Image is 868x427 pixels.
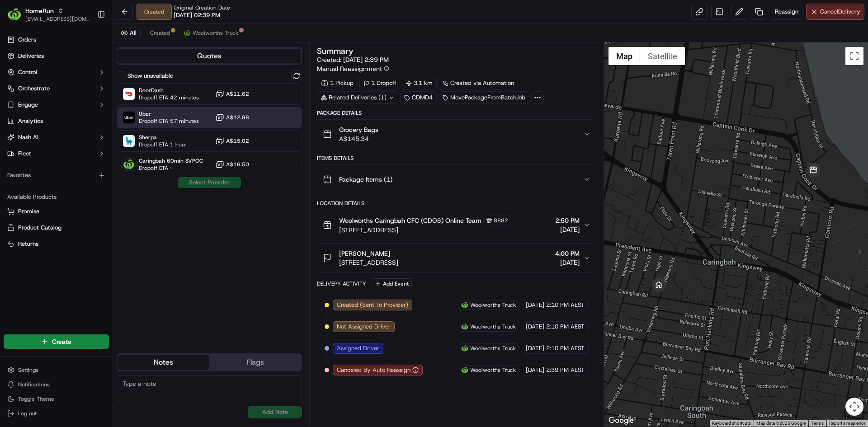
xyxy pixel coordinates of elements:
button: Settings [4,364,109,376]
span: Reassign [775,8,798,16]
span: Dropoff ETA - [139,164,202,172]
a: Product Catalog [7,224,105,232]
span: [DATE] [555,258,580,267]
button: CancelDelivery [806,4,864,20]
span: Engage [18,101,38,109]
div: Location Details [317,200,596,207]
span: Dropoff ETA 42 minutes [139,94,199,101]
button: Create [4,334,109,349]
img: DoorDash [123,88,135,100]
span: Woolworths Truck [470,301,516,309]
button: Control [4,65,109,80]
span: 4:00 PM [555,249,580,258]
span: Dropoff ETA 1 hour [139,141,187,148]
span: Control [18,68,37,76]
button: Returns [4,237,109,251]
button: Grocery BagsA$145.34 [317,120,595,149]
a: Analytics [4,114,109,128]
button: [PERSON_NAME][STREET_ADDRESS]4:00 PM[DATE] [317,244,595,272]
div: Delivery Activity [317,280,366,287]
img: Google [606,415,636,427]
span: [DATE] [526,301,544,309]
a: Open this area in Google Maps (opens a new window) [606,415,636,427]
div: CDMD4 [400,91,437,104]
img: ww.png [461,301,468,309]
button: Show satellite imagery [640,47,685,65]
div: Favorites [4,168,109,183]
button: Promise [4,204,109,219]
div: 1 Dropoff [359,77,400,89]
div: 3.1 km [402,77,437,89]
button: Quotes [118,49,301,63]
button: Reassign [771,4,802,20]
span: Grocery Bags [339,125,378,134]
button: Notes [118,355,209,370]
button: Add Event [372,278,412,289]
span: Cancel Delivery [820,8,860,16]
span: [STREET_ADDRESS] [339,225,511,235]
span: Notifications [18,381,50,388]
span: [STREET_ADDRESS] [339,258,398,267]
a: Promise [7,207,105,216]
span: Woolworths Truck [193,29,238,37]
span: Create [52,337,71,346]
span: A$15.02 [226,137,249,145]
span: Created: [317,55,389,64]
span: [DATE] [526,323,544,331]
button: Orchestrate [4,81,109,96]
button: Flags [209,355,301,370]
button: Created [146,28,174,38]
button: A$12.98 [215,113,249,122]
div: MovePackageFromBatchJob [439,91,529,104]
span: [PERSON_NAME] [339,249,390,258]
span: Assigned Driver [337,344,379,352]
button: Keyboard shortcuts [712,420,751,427]
span: Analytics [18,117,43,125]
span: Uber [139,110,199,117]
span: Nash AI [18,133,38,141]
button: All [117,28,141,38]
button: A$15.02 [215,136,249,145]
button: Fleet [4,146,109,161]
button: Toggle fullscreen view [845,47,863,65]
label: Show unavailable [127,72,173,80]
span: Log out [18,410,37,417]
span: 2:50 PM [555,216,580,225]
button: Woolworths Caringbah CFC (CDOS) Online Team8882[STREET_ADDRESS]2:50 PM[DATE] [317,210,595,240]
img: ww.png [461,345,468,352]
div: Items Details [317,155,596,162]
a: Orders [4,33,109,47]
img: Woolworths Truck [123,159,135,170]
img: Uber [123,112,135,123]
span: Package Items ( 1 ) [339,175,392,184]
a: Created via Automation [439,77,518,89]
span: Orders [18,36,36,44]
span: 2:10 PM AEST [546,301,585,309]
span: A$11.62 [226,90,249,98]
span: Dropoff ETA 57 minutes [139,117,199,125]
button: A$11.62 [215,89,249,99]
img: ww.png [184,29,191,37]
img: Sherpa [123,135,135,147]
span: Product Catalog [18,224,61,232]
span: [DATE] [526,344,544,352]
span: Toggle Theme [18,395,54,403]
span: Manual Reassignment [317,64,382,73]
span: Orchestrate [18,84,50,93]
span: A$16.50 [226,161,249,168]
a: Report a map error [829,421,865,426]
button: HomeRun [25,6,54,15]
span: Deliveries [18,52,44,60]
button: HomeRunHomeRun[EMAIL_ADDRESS][DOMAIN_NAME] [4,4,94,25]
button: Map camera controls [845,398,863,416]
div: Package Details [317,109,596,117]
span: Canceled By Auto Reassign [337,366,410,374]
span: [DATE] [555,225,580,234]
button: Engage [4,98,109,112]
button: Nash AI [4,130,109,145]
span: 2:10 PM AEST [546,344,585,352]
span: Fleet [18,150,31,158]
button: Toggle Theme [4,393,109,405]
span: Sherpa [139,134,187,141]
span: DoorDash [139,87,199,94]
